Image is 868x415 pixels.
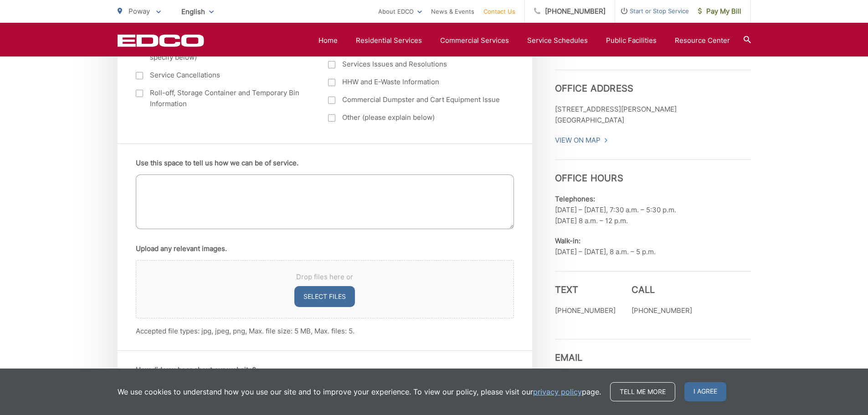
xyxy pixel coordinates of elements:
[555,104,751,126] p: [STREET_ADDRESS][PERSON_NAME] [GEOGRAPHIC_DATA]
[356,35,422,46] a: Residential Services
[555,70,751,94] h3: Office Address
[328,112,503,123] label: Other (please explain below)
[555,339,751,363] h3: Email
[533,386,582,397] a: privacy policy
[483,6,515,17] a: Contact Us
[698,6,741,17] span: Pay My Bill
[555,236,580,245] b: Walk-in:
[175,4,221,20] span: English
[440,35,509,46] a: Commercial Services
[136,245,227,253] label: Upload any relevant images.
[118,34,204,47] a: EDCD logo. Return to the homepage.
[136,327,354,335] span: Accepted file types: jpg, jpeg, png, Max. file size: 5 MB, Max. files: 5.
[294,286,355,307] button: select files, upload any relevant images.
[555,236,751,257] p: [DATE] – [DATE], 8 a.m. – 5 p.m.
[378,6,422,17] a: About EDCO
[632,305,692,316] p: [PHONE_NUMBER]
[328,77,503,87] label: HHW and E-Waste Information
[675,35,730,46] a: Resource Center
[136,70,310,81] label: Service Cancellations
[527,35,588,46] a: Service Schedules
[555,194,751,226] p: [DATE] – [DATE], 7:30 a.m. – 5:30 p.m. [DATE] 8 a.m. – 12 p.m.
[684,382,726,401] span: I agree
[632,284,692,295] h3: Call
[431,6,474,17] a: News & Events
[555,305,616,316] p: [PHONE_NUMBER]
[318,35,338,46] a: Home
[136,159,298,167] label: Use this space to tell us how we can be of service.
[555,159,751,184] h3: Office Hours
[606,35,657,46] a: Public Facilities
[328,59,503,70] label: Services Issues and Resolutions
[555,135,608,146] a: View On Map
[328,94,503,105] label: Commercial Dumpster and Cart Equipment Issue
[555,195,595,203] b: Telephones:
[136,87,310,109] label: Roll-off, Storage Container and Temporary Bin Information
[136,366,256,374] label: How did you hear about our website?
[128,7,150,15] span: Poway
[118,386,601,397] p: We use cookies to understand how you use our site and to improve your experience. To view our pol...
[555,284,616,295] h3: Text
[610,382,675,401] a: Tell me more
[147,272,503,282] span: Drop files here or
